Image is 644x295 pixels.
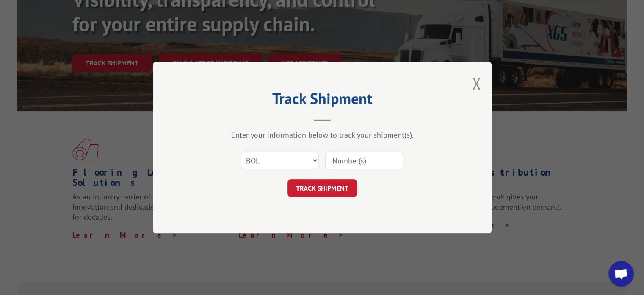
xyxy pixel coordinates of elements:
[287,179,357,197] button: TRACK SHIPMENT
[472,72,481,95] button: Close modal
[325,152,403,169] input: Number(s)
[608,261,634,287] div: Open chat
[195,130,449,140] div: Enter your information below to track your shipment(s).
[195,93,449,109] h2: Track Shipment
